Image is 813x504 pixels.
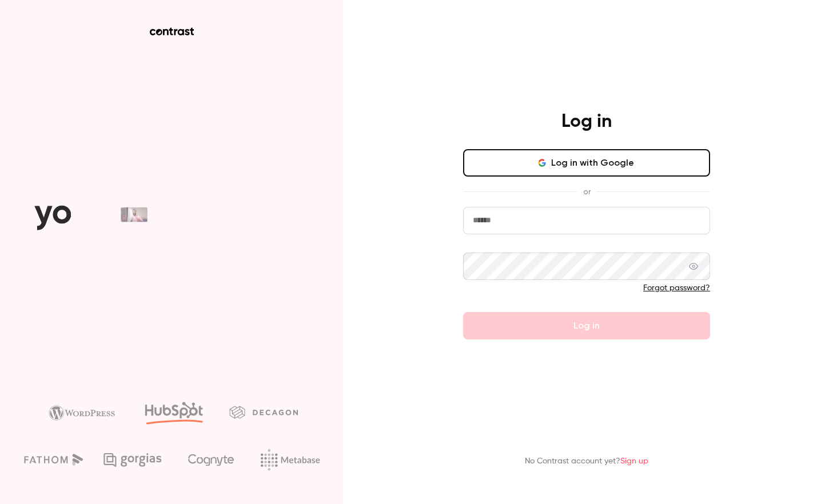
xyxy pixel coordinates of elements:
[577,186,596,198] span: or
[463,149,710,177] button: Log in with Google
[525,455,648,467] p: No Contrast account yet?
[229,406,298,418] img: decagon
[561,110,612,133] h4: Log in
[620,457,648,465] a: Sign up
[643,284,710,292] a: Forgot password?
